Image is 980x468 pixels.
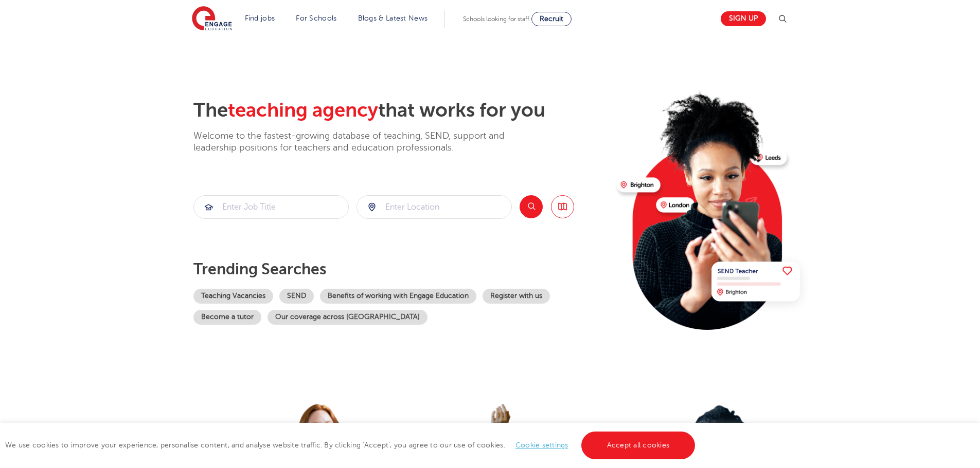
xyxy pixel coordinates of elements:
[520,195,543,218] button: Search
[193,310,261,325] a: Become a tutor
[268,310,427,325] a: Our coverage across [GEOGRAPHIC_DATA]
[194,196,348,218] input: Submit
[463,15,529,23] span: Schools looking for staff
[193,289,273,304] a: Teaching Vacancies
[515,441,568,449] a: Cookie settings
[540,15,563,23] span: Recruit
[193,130,533,154] p: Welcome to the fastest-growing database of teaching, SEND, support and leadership positions for t...
[193,195,349,219] div: Submit
[581,432,696,459] a: Accept all cookies
[192,6,232,32] img: Engage Education
[320,289,476,304] a: Benefits of working with Engage Education
[279,289,314,304] a: SEND
[483,289,550,304] a: Register with us
[245,14,275,22] a: Find jobs
[228,99,378,121] span: teaching agency
[357,195,512,219] div: Submit
[721,11,766,26] a: Sign up
[357,196,511,218] input: Submit
[193,260,609,278] p: Trending searches
[531,12,572,26] a: Recruit
[296,14,336,22] a: For Schools
[358,14,428,22] a: Blogs & Latest News
[193,99,609,122] h2: The that works for you
[5,441,698,449] span: We use cookies to improve your experience, personalise content, and analyse website traffic. By c...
